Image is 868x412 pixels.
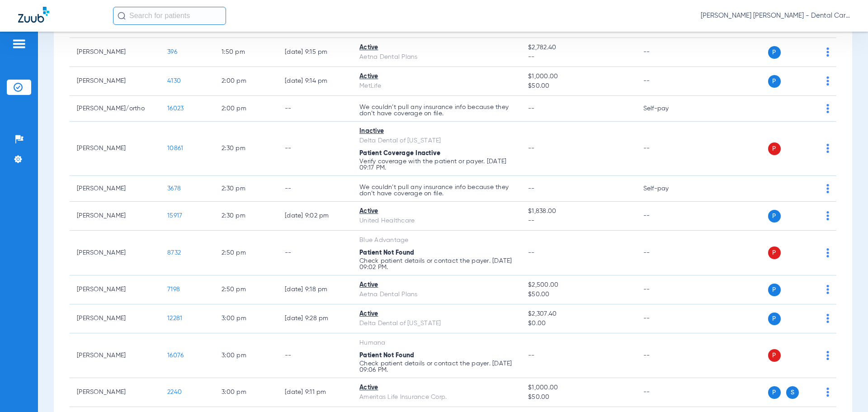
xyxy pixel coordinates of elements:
[636,231,697,275] td: --
[768,210,781,223] span: P
[768,386,781,399] span: P
[528,43,628,52] span: $2,782.40
[826,211,829,220] img: group-dot-blue.svg
[359,393,514,402] div: Ameritas Life Insurance Corp.
[12,38,26,49] img: hamburger-icon
[167,286,180,293] span: 7198
[786,386,799,399] span: S
[214,304,278,333] td: 3:00 PM
[768,75,781,88] span: P
[768,246,781,259] span: P
[636,333,697,378] td: --
[167,105,184,112] span: 16023
[826,184,829,193] img: group-dot-blue.svg
[278,67,352,96] td: [DATE] 9:14 PM
[359,250,414,256] span: Patient Not Found
[167,250,181,256] span: 8732
[768,284,781,296] span: P
[636,275,697,304] td: --
[826,248,829,257] img: group-dot-blue.svg
[214,333,278,378] td: 3:00 PM
[359,150,440,156] span: Patient Coverage Inactive
[359,309,514,319] div: Active
[278,275,352,304] td: [DATE] 9:18 PM
[167,145,183,152] span: 10861
[70,378,160,407] td: [PERSON_NAME]
[278,176,352,202] td: --
[359,158,514,171] p: Verify coverage with the patient or payer. [DATE] 09:17 PM.
[214,176,278,202] td: 2:30 PM
[359,236,514,245] div: Blue Advantage
[359,184,514,197] p: We couldn’t pull any insurance info because they don’t have coverage on file.
[278,38,352,67] td: [DATE] 9:15 PM
[359,207,514,216] div: Active
[359,338,514,348] div: Humana
[118,12,126,20] img: Search Icon
[167,49,177,55] span: 396
[70,333,160,378] td: [PERSON_NAME]
[768,46,781,59] span: P
[636,304,697,333] td: --
[636,122,697,176] td: --
[214,122,278,176] td: 2:30 PM
[70,231,160,275] td: [PERSON_NAME]
[359,43,514,52] div: Active
[214,275,278,304] td: 2:50 PM
[18,7,49,23] img: Zuub Logo
[70,304,160,333] td: [PERSON_NAME]
[278,378,352,407] td: [DATE] 9:11 PM
[528,319,628,328] span: $0.00
[528,52,628,62] span: --
[359,290,514,299] div: Aetna Dental Plans
[359,258,514,270] p: Check patient details or contact the payer. [DATE] 09:02 PM.
[278,96,352,122] td: --
[167,78,181,84] span: 4130
[70,67,160,96] td: [PERSON_NAME]
[214,202,278,231] td: 2:30 PM
[826,388,829,397] img: group-dot-blue.svg
[359,360,514,373] p: Check patient details or contact the payer. [DATE] 09:06 PM.
[214,67,278,96] td: 2:00 PM
[636,96,697,122] td: Self-pay
[214,96,278,122] td: 2:00 PM
[70,96,160,122] td: [PERSON_NAME]/ortho
[636,176,697,202] td: Self-pay
[826,104,829,113] img: group-dot-blue.svg
[214,231,278,275] td: 2:50 PM
[359,216,514,226] div: United Healthcare
[359,81,514,91] div: MetLife
[636,67,697,96] td: --
[768,313,781,325] span: P
[528,207,628,216] span: $1,838.00
[359,383,514,393] div: Active
[359,280,514,290] div: Active
[278,202,352,231] td: [DATE] 9:02 PM
[528,352,535,359] span: --
[528,290,628,299] span: $50.00
[167,389,182,395] span: 2240
[528,105,535,112] span: --
[528,250,535,256] span: --
[167,185,181,192] span: 3678
[278,304,352,333] td: [DATE] 9:28 PM
[214,378,278,407] td: 3:00 PM
[528,383,628,393] span: $1,000.00
[768,349,781,362] span: P
[70,202,160,231] td: [PERSON_NAME]
[826,47,829,57] img: group-dot-blue.svg
[528,185,535,192] span: --
[359,319,514,328] div: Delta Dental of [US_STATE]
[278,122,352,176] td: --
[768,142,781,155] span: P
[70,176,160,202] td: [PERSON_NAME]
[528,216,628,226] span: --
[701,11,850,20] span: [PERSON_NAME] [PERSON_NAME] - Dental Care of [PERSON_NAME]
[359,52,514,62] div: Aetna Dental Plans
[528,280,628,290] span: $2,500.00
[528,145,535,152] span: --
[359,127,514,136] div: Inactive
[214,38,278,67] td: 1:50 PM
[636,378,697,407] td: --
[359,72,514,81] div: Active
[70,275,160,304] td: [PERSON_NAME]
